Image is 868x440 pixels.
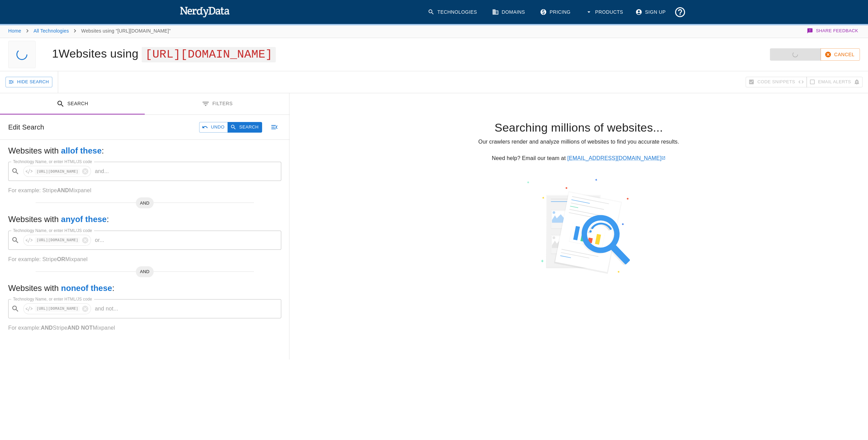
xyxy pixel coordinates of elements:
b: AND NOT [67,325,93,331]
b: AND [41,325,53,331]
h6: Edit Search [8,122,44,133]
button: Filters [145,93,289,115]
span: AND [136,268,154,275]
a: [EMAIL_ADDRESS][DOMAIN_NAME] [567,155,665,161]
a: Home [8,28,21,34]
p: Websites using "[URL][DOMAIN_NAME]" [81,27,171,34]
a: Pricing [536,3,576,21]
h4: Searching millions of websites... [300,121,857,135]
a: All Technologies [34,28,69,34]
label: Technology Name, or enter HTML/JS code [13,228,92,233]
button: Products [581,3,629,21]
label: Technology Name, or enter HTML/JS code [13,159,92,164]
span: AND [136,200,154,207]
a: Technologies [424,3,482,21]
b: OR [57,256,65,262]
button: Cancel [820,48,860,61]
b: AND [57,187,69,193]
p: Our crawlers render and analyze millions of websites to find you accurate results. Need help? Ema... [300,138,857,162]
button: Support and Documentation [671,3,689,21]
img: NerdyData.com [180,5,230,19]
button: Hide Search [5,77,52,87]
h1: 1 Websites using [52,47,276,60]
p: or ... [92,236,107,244]
span: [URL][DOMAIN_NAME] [142,47,276,62]
h5: Websites with : [8,283,281,294]
b: any of these [61,215,106,224]
p: For example: Stripe Mixpanel [8,186,281,195]
b: none of these [61,283,112,293]
a: Sign Up [631,3,671,21]
button: Undo [199,122,228,133]
button: Share Feedback [806,24,860,38]
h5: Websites with : [8,145,281,156]
button: Search [228,122,262,133]
p: For example: Stripe Mixpanel [8,255,281,264]
p: For example: Stripe Mixpanel [8,324,281,332]
nav: breadcrumb [8,24,171,38]
p: and ... [92,167,112,175]
label: Technology Name, or enter HTML/JS code [13,296,92,302]
p: and not ... [92,305,121,313]
h5: Websites with : [8,214,281,225]
b: all of these [61,146,102,155]
a: Domains [488,3,530,21]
